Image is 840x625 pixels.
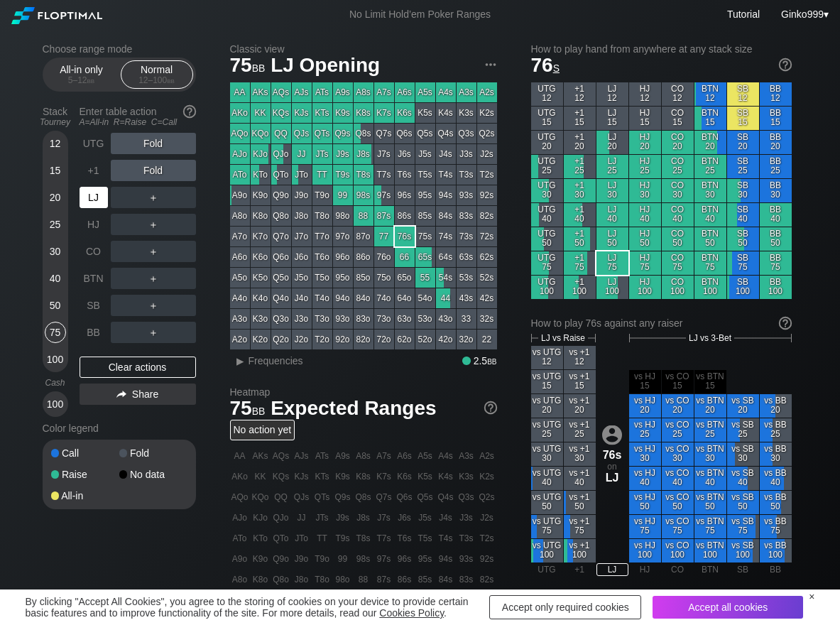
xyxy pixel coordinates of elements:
div: 72s [477,227,497,246]
div: CO 100 [662,276,694,299]
div: A2s [477,82,497,102]
div: 12 – 100 [127,75,187,85]
div: J7o [292,227,312,246]
div: BB 30 [760,179,792,202]
div: AA [230,82,250,102]
div: 93s [457,185,476,205]
div: HJ 25 [629,155,661,178]
div: 63s [457,247,476,267]
div: A2o [230,330,250,349]
div: How to play 76s against any raiser [531,317,792,329]
div: T5o [312,268,332,288]
div: K8s [354,103,373,123]
div: ＋ [111,214,196,235]
div: UTG 40 [531,203,563,227]
div: A7s [374,82,394,102]
div: 85s [415,206,435,226]
div: +1 50 [564,227,596,251]
div: UTG 100 [531,276,563,299]
div: K8o [251,206,271,226]
div: SB 100 [727,276,759,299]
img: icon-avatar.b40e07d9.svg [602,425,622,445]
div: HJ 50 [629,227,661,251]
span: LJ Opening [268,55,382,78]
div: A6s [395,82,415,102]
div: Fold [119,448,187,458]
div: Enter table action [80,100,196,133]
div: 25 [45,214,66,235]
div: ＋ [111,241,196,262]
div: A4o [230,288,250,308]
div: J6s [395,144,415,164]
div: Q9s [333,124,353,143]
div: 97s [374,185,394,205]
div: Q4s [436,124,456,143]
div: KTo [251,165,271,185]
div: AKo [230,103,250,123]
div: T4s [436,165,456,185]
div: J6o [292,247,312,267]
div: Tourney [37,117,74,127]
div: 83o [354,309,373,329]
div: BTN 100 [694,276,726,299]
img: ellipsis.fd386fe8.svg [483,57,498,72]
img: Floptimal logo [11,7,102,24]
div: 84s [436,206,456,226]
div: BB 40 [760,203,792,227]
div: J8o [292,206,312,226]
div: A8s [354,82,373,102]
div: 88 [354,206,373,226]
div: Q5s [415,124,435,143]
div: 64o [395,288,415,308]
div: J5o [292,268,312,288]
div: HJ [80,214,108,235]
div: BTN 30 [694,179,726,202]
div: 99 [333,185,353,205]
div: KK [251,103,271,123]
div: 30 [45,241,66,262]
div: LJ 50 [596,227,628,251]
div: A7o [230,227,250,246]
div: A=All-in R=Raise C=Call [80,117,196,127]
div: QQ [271,124,291,143]
div: T2s [477,165,497,185]
div: BTN 20 [694,131,726,154]
div: T9o [312,185,332,205]
div: UTG 20 [531,131,563,154]
div: T5s [415,165,435,185]
div: 54o [415,288,435,308]
div: Q8s [354,124,373,143]
div: T7o [312,227,332,246]
div: BTN [80,268,108,289]
div: AQo [230,124,250,143]
div: ATs [312,82,332,102]
div: 66 [395,247,415,267]
div: A8o [230,206,250,226]
div: 77 [374,227,394,246]
div: A6o [230,247,250,267]
div: T7s [374,165,394,185]
div: K4s [436,103,456,123]
div: K7o [251,227,271,246]
div: J2s [477,144,497,164]
div: 42s [477,288,497,308]
div: ＋ [111,187,196,208]
span: bb [87,75,95,85]
div: Accept only required cookies [489,595,641,619]
div: K3s [457,103,476,123]
div: 100 [45,349,66,370]
div: CO 15 [662,107,694,130]
div: HJ 12 [629,82,661,106]
div: KJo [251,144,271,164]
div: SB 15 [727,107,759,130]
div: CO 75 [662,251,694,275]
div: AJs [292,82,312,102]
div: UTG [80,133,108,154]
div: BTN 75 [694,251,726,275]
div: T8o [312,206,332,226]
div: Q8o [271,206,291,226]
div: A3s [457,82,476,102]
div: 76o [374,247,394,267]
div: 64s [436,247,456,267]
div: 50 [45,295,66,316]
